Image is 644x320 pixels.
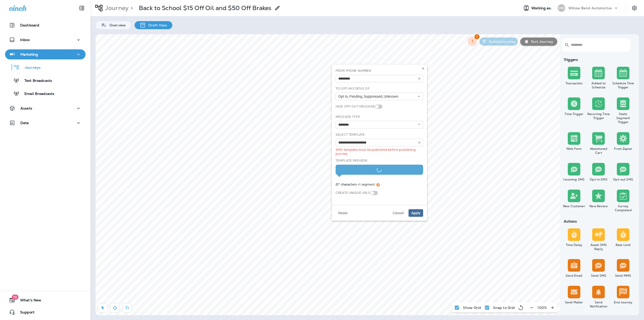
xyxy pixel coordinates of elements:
[563,81,585,85] div: Transaction
[336,182,380,187] span: 21* characters =
[537,306,547,310] p: 100 %
[146,23,167,27] p: Draft View
[336,191,370,195] label: Create Unique URLs
[587,243,610,251] div: Await SMS Reply
[20,52,38,56] p: Marketing
[630,4,639,13] button: Settings
[529,40,553,44] p: Test Journey
[411,211,420,215] span: Apply
[587,204,610,208] div: New Review
[129,4,133,12] p: >
[612,112,634,124] div: Static Segment Trigger
[336,104,375,109] label: Hide Opt-Out Message
[5,49,86,59] button: Marketing
[336,93,423,100] button: Opt In, Pending, Suppressed, Unknown
[409,209,423,217] button: Apply
[336,115,360,119] label: Message Type
[20,23,39,27] p: Dashboard
[336,133,365,137] label: Select Template
[520,38,557,46] button: Test Journey
[612,177,634,182] div: Opt-out SMS
[5,118,86,128] button: Data
[563,274,585,278] div: Send Email
[19,79,52,83] p: Text Broadcasts
[19,92,54,96] p: Email Broadcasts
[5,20,86,30] button: Dashboard
[587,300,610,308] div: Send Notification
[15,298,41,304] span: What's New
[336,69,371,73] label: From Phone Number
[20,106,32,110] p: Assets
[568,6,612,10] p: Willow Bend Automotive
[5,75,86,86] button: Text Broadcasts
[612,243,634,247] div: Rate Limit
[531,6,553,10] span: Working as:
[474,34,479,39] span: 1
[336,209,350,217] button: Reset
[563,177,585,182] div: Incoming SMS
[390,209,407,217] button: Cancel
[338,94,400,99] span: Opt In, Pending, Suppressed, Unknown
[20,65,41,70] p: Journeys
[5,35,86,45] button: Inbox
[103,4,129,12] p: Journey
[359,182,375,187] span: 1 segment
[563,147,585,151] div: Web Form
[563,300,585,304] div: Send Mailer
[15,310,34,316] span: Support
[563,243,585,247] div: Time Delay
[563,112,585,116] div: Time Trigger
[5,62,86,73] button: Journeys
[5,103,86,113] button: Assets
[338,211,348,215] span: Reset
[493,306,515,310] p: Snap to Grid
[12,295,18,300] span: 19
[75,3,89,13] button: Collapse Sidebar
[562,219,635,223] div: Actions
[558,4,565,12] div: WB
[5,295,86,305] button: 19What's New
[587,112,610,120] div: Recurring Time Trigger
[587,81,610,89] div: Added to Schedule
[612,274,634,278] div: Send MMS
[5,88,86,99] button: Email Broadcasts
[107,23,126,27] p: Overview
[393,211,404,215] span: Cancel
[612,147,634,151] div: From Zapier
[336,87,370,91] label: To Opt-In Status Of
[587,274,610,278] div: Send SMS
[587,147,610,155] div: Abandoned Cart
[587,177,610,182] div: Opt-in SMS
[20,121,29,125] p: Data
[562,58,635,62] div: Triggers
[20,38,30,42] p: Inbox
[612,300,634,304] div: End Journey
[336,148,423,156] div: SMS template must be published before publishing journey.
[5,307,86,317] button: Support
[463,306,481,310] p: Show Grid
[336,159,367,163] label: Template Preview
[612,204,634,212] div: Survey Completed
[139,4,271,12] p: Back to School $15 Off Oil and $50 Off Brakes
[612,81,634,89] div: Schedule Time Trigger
[563,204,585,208] div: New Customer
